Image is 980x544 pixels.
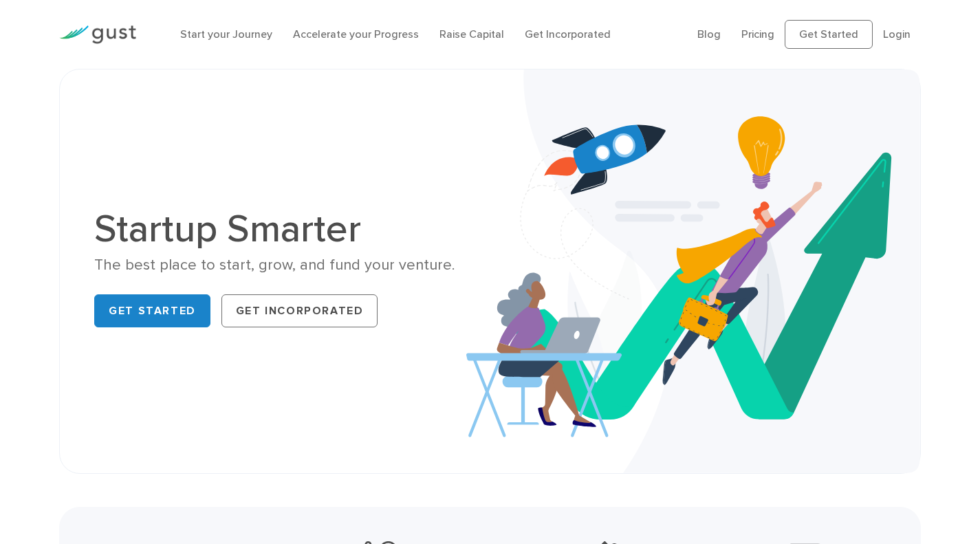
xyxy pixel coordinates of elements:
a: Start your Journey [180,28,272,41]
a: Get Started [785,20,873,49]
img: Startup Smarter Hero [466,69,920,473]
a: Raise Capital [439,28,504,41]
a: Blog [697,28,721,41]
a: Get Started [94,294,210,327]
a: Get Incorporated [525,28,611,41]
div: The best place to start, grow, and fund your venture. [94,255,479,275]
a: Pricing [741,28,774,41]
h1: Startup Smarter [94,210,479,248]
a: Get Incorporated [221,294,378,327]
a: Accelerate your Progress [293,28,419,41]
img: Gust Logo [59,25,136,44]
a: Login [883,28,911,41]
